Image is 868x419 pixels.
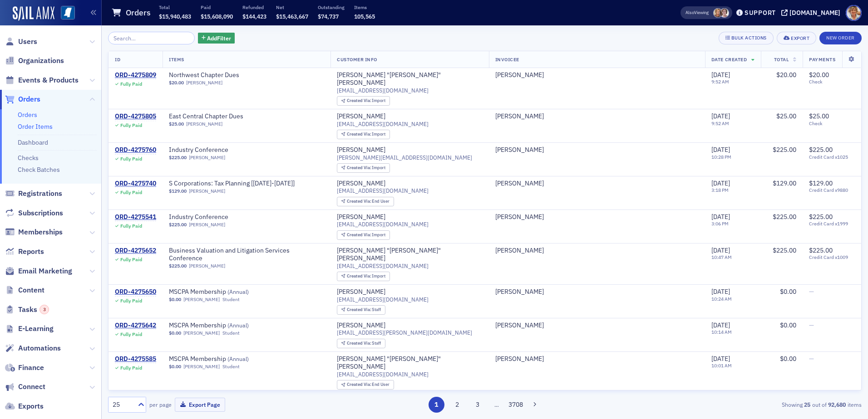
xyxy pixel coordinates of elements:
button: Export Page [175,398,225,412]
span: [PERSON_NAME][EMAIL_ADDRESS][DOMAIN_NAME] [337,154,472,161]
span: Check [809,79,855,85]
div: Fully Paid [120,122,142,128]
span: Charley Rafferty [495,247,699,255]
a: [PERSON_NAME] [495,71,544,79]
span: $129.00 [169,188,187,194]
span: Connect [18,382,45,392]
a: [PERSON_NAME] [183,364,220,370]
a: ORD-4275652 [115,247,156,255]
span: ID [115,56,120,63]
span: Reports [18,247,44,257]
span: [EMAIL_ADDRESS][DOMAIN_NAME] [337,263,429,269]
a: Registrations [5,189,62,199]
span: $225.00 [169,222,187,228]
button: AddFilter [198,33,235,44]
p: Net [276,4,308,10]
a: [PERSON_NAME] [495,213,544,221]
span: [DATE] [711,71,730,79]
span: $225.00 [169,155,187,161]
a: [PERSON_NAME] [495,180,544,188]
div: ORD-4275760 [115,146,156,154]
span: [DATE] [711,287,730,296]
a: [PERSON_NAME] [495,355,544,363]
input: Search… [108,32,195,44]
div: Student [222,364,240,370]
div: [PERSON_NAME] "[PERSON_NAME]" [PERSON_NAME] [337,247,482,263]
span: [DATE] [711,355,730,363]
span: Lydia Carlisle [720,8,729,18]
div: Student [222,297,240,302]
span: Content [18,285,44,295]
span: $15,608,090 [201,13,233,20]
span: Danna Napp [495,112,699,121]
div: Created Via: Staff [337,305,385,315]
div: Import [347,166,386,171]
p: Items [354,4,375,10]
a: Business Valuation and Litigation Services Conference [169,247,324,263]
div: Created Via: End User [337,197,394,206]
div: [PERSON_NAME] [337,322,385,330]
a: [PERSON_NAME] [337,112,385,121]
span: Exports [18,401,44,411]
span: $0.00 [780,355,796,363]
span: $25.00 [169,121,184,127]
label: per page [149,400,172,409]
a: ORD-4275585 [115,355,156,363]
div: [DOMAIN_NAME] [789,9,840,17]
span: Viewing [686,10,709,16]
a: Events & Products [5,75,79,85]
a: Memberships [5,227,63,237]
div: ORD-4275650 [115,288,156,296]
div: ORD-4275740 [115,180,156,188]
button: New Order [819,32,862,44]
span: [DATE] [711,246,730,254]
strong: 25 [803,400,812,409]
div: Fully Paid [120,156,142,162]
span: Events & Products [18,75,79,85]
span: [EMAIL_ADDRESS][DOMAIN_NAME] [337,221,429,228]
span: Memberships [18,227,63,237]
p: Total [159,4,191,10]
a: Automations [5,343,61,353]
div: Fully Paid [120,365,142,371]
a: [PERSON_NAME] [495,247,544,255]
a: [PERSON_NAME] [495,288,544,296]
span: Users [18,37,37,47]
span: Karen Moody [713,8,723,18]
span: Credit Card x1999 [809,221,855,227]
span: Invoicee [495,56,519,63]
span: $15,940,483 [159,13,191,20]
div: Student [222,330,240,336]
a: [PERSON_NAME] [337,180,385,188]
span: Credit Card x9880 [809,187,855,193]
div: Created Via: Staff [337,339,385,348]
a: East Central Chapter Dues [169,112,283,121]
p: Paid [201,4,233,10]
span: Created Via : [347,232,372,238]
span: Automations [18,343,61,353]
span: $20.00 [169,80,184,86]
div: Created Via: Import [337,272,390,281]
span: $225.00 [809,213,833,221]
button: Bulk Actions [719,32,774,44]
span: … [490,400,503,409]
a: Checks [18,154,39,162]
span: S Corporations: Tax Planning [2025-2026] [169,180,295,188]
a: Industry Conference [169,146,283,154]
a: ORD-4275809 [115,71,156,79]
div: 25 [113,400,133,409]
span: Jessi Tolleson [495,71,699,79]
span: Finance [18,363,44,373]
div: Import [347,233,386,238]
div: [PERSON_NAME] [495,322,544,330]
a: MSCPA Membership (Annual) [169,322,283,330]
span: Add Filter [207,34,231,42]
span: [EMAIL_ADDRESS][DOMAIN_NAME] [337,187,429,194]
a: View Homepage [54,6,75,21]
span: Lorie Keeton [495,213,699,221]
